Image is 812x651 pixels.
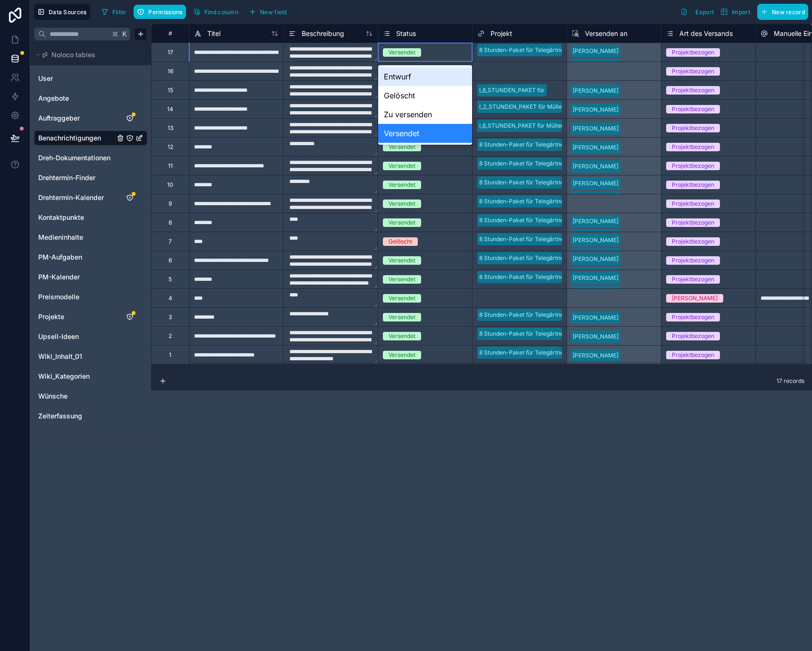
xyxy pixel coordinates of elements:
div: 8 Stunden-Paket für Telegärtner [PERSON_NAME] GmbH (Projekt Nr. 2) [479,178,670,187]
div: Wünsche [34,389,147,404]
div: Projektbezogen [672,86,714,95]
div: Projektbezogen [672,275,714,284]
div: Entwurf [378,67,472,86]
div: 8 Stunden-Paket für Telegärtner [PERSON_NAME] GmbH (Projekt Nr. 2) [479,216,670,225]
div: 8 Stunden-Paket für Telegärtner [PERSON_NAME] GmbH (Projekt Nr. 2) [479,273,670,281]
div: Versendet [389,162,415,170]
div: Drehtermin-Kalender [34,190,147,205]
div: Versendet [389,294,415,303]
div: Zu versenden [378,105,472,124]
a: Auftraggeber [38,113,115,123]
div: Projektbezogen [672,48,714,57]
div: 12 [168,143,173,151]
div: Gelöscht [378,86,472,105]
div: 8 Stunden-Paket für Telegärtner [PERSON_NAME] GmbH (Projekt Nr. 2) [479,348,670,357]
span: Preismodelle [38,292,79,302]
span: Export [695,9,714,16]
span: Titel [207,29,220,38]
div: 11 [168,162,173,170]
div: I_6_STUNDEN_PAKET für [479,86,545,95]
div: 13 [168,124,173,132]
div: Zeiterfassung [34,408,147,424]
div: 3 [169,313,172,321]
a: PM-Aufgaben [38,252,115,262]
a: Wiki_Kategorien [38,372,115,381]
a: Wünsche [38,391,115,401]
div: 16 [168,68,173,75]
div: I_6_STUNDEN_PAKET für Müller GmbH [479,122,582,130]
span: Auftraggeber [38,113,80,123]
div: PM-Aufgaben [34,250,147,265]
a: Dreh-Dokumentationen [38,153,115,163]
span: Upsell-Ideen [38,332,79,341]
span: User [38,74,53,83]
div: Wiki_Inhalt_01 [34,349,147,364]
div: [PERSON_NAME] [672,294,718,303]
span: Angebote [38,94,69,103]
div: Versendet [378,124,472,143]
div: Versendet [389,143,415,151]
div: Versendet [389,181,415,189]
div: Projektbezogen [672,162,714,170]
span: PM-Kalender [38,272,80,282]
div: User [34,71,147,86]
div: 14 [167,105,173,113]
div: Projektbezogen [672,105,714,113]
span: Beschreibung [302,29,344,38]
div: I_2_STUNDEN_PAKET für Müller GmbH [479,103,583,111]
div: 6 [169,257,172,264]
div: PM-Kalender [34,269,147,285]
div: Projektbezogen [672,143,714,151]
div: 8 Stunden-Paket für Telegärtner [PERSON_NAME] GmbH (Projekt Nr. 2) [479,159,670,168]
div: 8 Stunden-Paket für Telegärtner [PERSON_NAME] GmbH (Projekt Nr. 2) [479,235,670,243]
button: Noloco tables [34,48,142,61]
span: PM-Aufgaben [38,252,82,262]
div: 4 [169,295,172,302]
div: Auftraggeber [34,111,147,126]
div: Versendet [389,256,415,265]
div: Projektbezogen [672,351,714,359]
div: 15 [168,87,173,94]
span: Projekte [38,312,64,321]
span: Permissions [148,9,182,16]
button: Import [717,4,753,20]
div: Angebote [34,91,147,106]
span: Wünsche [38,391,68,401]
span: Art des Versands [679,29,733,38]
span: Noloco tables [51,50,95,60]
a: Drehtermin-Kalender [38,193,115,202]
a: Wiki_Inhalt_01 [38,352,115,361]
div: Projektbezogen [672,332,714,340]
span: Wiki_Kategorien [38,372,90,381]
a: Upsell-Ideen [38,332,115,341]
div: 8 [169,219,172,226]
div: Kontaktpunkte [34,210,147,225]
div: Projekte [34,309,147,324]
div: Versendet [389,351,415,359]
div: Gelöscht [389,237,412,246]
div: Versendet [389,313,415,321]
div: # [159,30,182,37]
span: K [121,31,128,37]
button: New field [245,5,290,19]
a: Permissions [134,5,189,19]
div: Projektbezogen [672,256,714,265]
span: 17 records [777,377,804,385]
span: Zeiterfassung [38,411,82,421]
span: Wiki_Inhalt_01 [38,352,82,361]
div: Versendet [389,275,415,284]
div: Projektbezogen [672,67,714,76]
span: Status [396,29,416,38]
span: Drehtermin-Finder [38,173,95,182]
div: Projektbezogen [672,200,714,208]
span: New record [772,9,805,16]
div: Drehtermin-Finder [34,170,147,185]
div: 8 Stunden-Paket für Telegärtner [PERSON_NAME] GmbH (Projekt Nr. 2) [479,46,670,54]
div: Wiki_Kategorien [34,369,147,384]
div: 17 [168,49,173,56]
span: Drehtermin-Kalender [38,193,104,202]
a: PM-Kalender [38,272,115,282]
div: 8 Stunden-Paket für Telegärtner [PERSON_NAME] GmbH (Projekt Nr. 2) [479,311,670,319]
a: New record [753,4,808,20]
div: 1 [169,351,171,359]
